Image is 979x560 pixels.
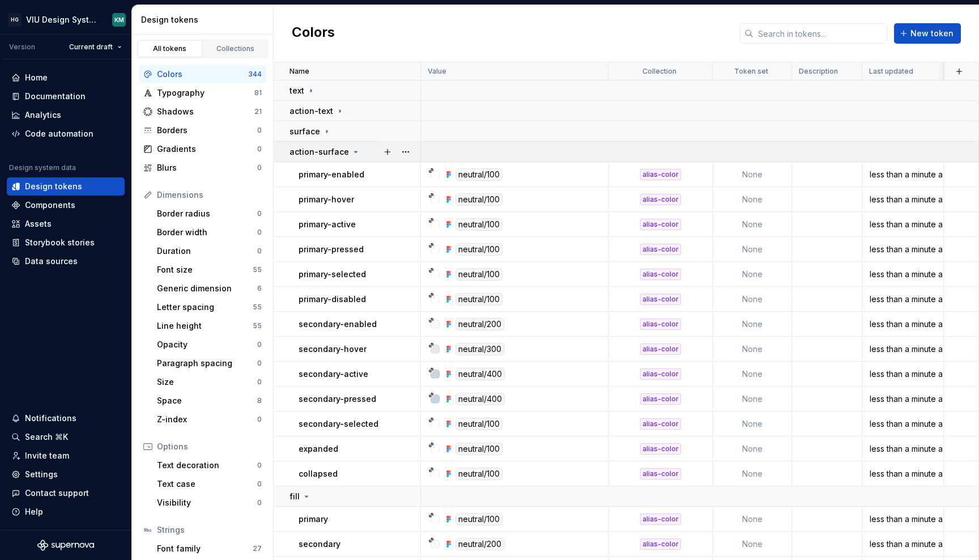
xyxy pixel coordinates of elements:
[157,358,257,369] div: Paragraph spacing
[713,507,792,532] td: None
[157,125,257,136] div: Borders
[456,418,503,430] div: neutral/100
[157,245,257,257] div: Duration
[299,468,338,480] p: collapsed
[157,414,257,425] div: Z-index
[863,514,943,525] div: less than a minute ago
[25,72,48,83] div: Home
[157,208,257,219] div: Border radius
[713,387,792,411] td: None
[257,480,262,489] div: 0
[7,428,125,446] button: Search ⌘K
[157,460,257,471] div: Text decoration
[7,503,125,521] button: Help
[299,169,364,180] p: primary-enabled
[157,395,257,406] div: Space
[290,126,320,137] p: surface
[25,487,89,499] div: Contact support
[152,223,266,241] a: Border width0
[734,67,768,76] p: Token set
[7,215,125,233] a: Assets
[713,411,792,436] td: None
[299,368,368,380] p: secondary-active
[139,103,266,121] a: Shadows21
[863,169,943,180] div: less than a minute ago
[152,336,266,354] a: Opacity0
[869,67,913,76] p: Last updated
[640,514,681,525] div: alias-color
[253,303,262,312] div: 55
[640,393,681,405] div: alias-color
[290,67,309,76] p: Name
[863,294,943,305] div: less than a minute ago
[299,418,378,430] p: secondary-selected
[157,106,254,117] div: Shadows
[640,269,681,280] div: alias-color
[257,461,262,470] div: 0
[713,436,792,461] td: None
[640,244,681,255] div: alias-color
[7,69,125,87] a: Home
[114,15,124,24] div: KM
[713,237,792,262] td: None
[863,194,943,205] div: less than a minute ago
[141,14,269,26] div: Design tokens
[157,339,257,350] div: Opacity
[7,196,125,214] a: Components
[9,163,76,172] div: Design system data
[25,506,43,517] div: Help
[157,543,253,554] div: Font family
[299,343,367,355] p: secondary-hover
[37,540,94,551] a: Supernova Logo
[456,193,503,206] div: neutral/100
[640,538,681,550] div: alias-color
[139,84,266,102] a: Typography81
[157,302,253,313] div: Letter spacing
[253,544,262,553] div: 27
[157,478,257,490] div: Text case
[456,318,504,330] div: neutral/200
[299,319,377,330] p: secondary-enabled
[152,242,266,260] a: Duration0
[257,340,262,349] div: 0
[157,320,253,332] div: Line height
[910,28,954,39] span: New token
[257,377,262,387] div: 0
[456,513,503,525] div: neutral/100
[640,219,681,230] div: alias-color
[8,13,22,27] div: HG
[713,212,792,237] td: None
[25,450,69,461] div: Invite team
[152,494,266,512] a: Visibility0
[292,23,335,44] h2: Colors
[257,247,262,256] div: 0
[25,91,86,102] div: Documentation
[25,181,82,192] div: Design tokens
[713,162,792,187] td: None
[157,441,262,452] div: Options
[257,284,262,293] div: 6
[7,87,125,105] a: Documentation
[254,107,262,116] div: 21
[7,125,125,143] a: Code automation
[257,415,262,424] div: 0
[152,392,266,410] a: Space8
[640,319,681,330] div: alias-color
[152,279,266,298] a: Generic dimension6
[248,70,262,79] div: 344
[152,298,266,316] a: Letter spacing55
[2,7,129,32] button: HGVIU Design SystemKM
[152,205,266,223] a: Border radius0
[257,145,262,154] div: 0
[257,228,262,237] div: 0
[157,162,257,173] div: Blurs
[299,538,340,550] p: secondary
[754,23,887,44] input: Search in tokens...
[152,354,266,372] a: Paragraph spacing0
[157,264,253,275] div: Font size
[640,343,681,355] div: alias-color
[152,261,266,279] a: Font size55
[863,343,943,355] div: less than a minute ago
[299,393,376,405] p: secondary-pressed
[152,456,266,474] a: Text decoration0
